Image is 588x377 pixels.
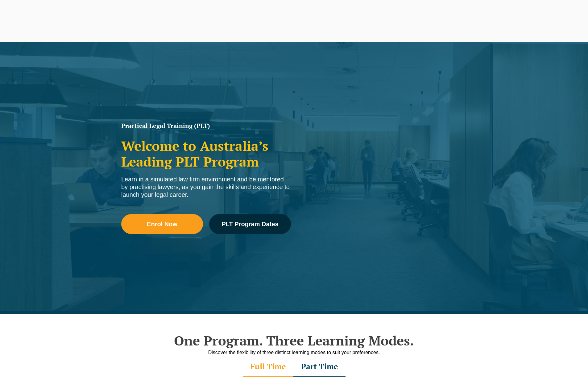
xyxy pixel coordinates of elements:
[118,333,470,348] h2: One Program. Three Learning Modes.
[118,349,470,356] div: Discover the flexibility of three distinct learning modes to suit your preferences.
[121,214,203,234] a: Enrol Now
[222,221,278,227] span: PLT Program Dates
[121,123,291,129] h1: Practical Legal Training (PLT)
[121,138,291,169] h2: Welcome to Australia’s Leading PLT Program
[209,214,291,234] a: PLT Program Dates
[121,176,291,199] div: Learn in a simulated law firm environment and be mentored by practising lawyers, as you gain the ...
[147,221,177,227] span: Enrol Now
